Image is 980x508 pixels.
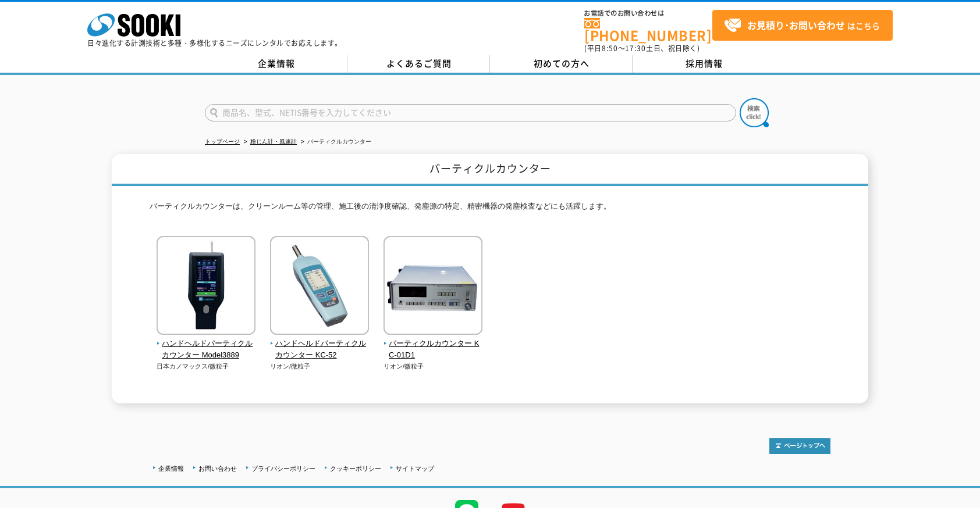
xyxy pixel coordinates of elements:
[724,17,880,34] span: はこちら
[157,236,255,338] img: ハンドヘルドパーティクルカウンター Model3889
[602,43,618,53] span: 8:50
[712,10,893,41] a: お見積り･お問い合わせはこちら
[157,327,256,362] a: ハンドヘルドパーティクルカウンター Model3889
[396,465,434,472] a: サイトマップ
[584,18,712,42] a: [PHONE_NUMBER]
[384,236,482,338] img: パーティクルカウンター KC-01D1
[330,465,381,472] a: クッキーポリシー
[270,362,370,371] p: リオン/微粒子
[157,362,256,371] p: 日本カノマックス/微粒子
[270,236,369,338] img: ハンドヘルドパーティクルカウンター KC-52
[299,136,371,148] li: パーティクルカウンター
[584,10,712,17] span: お電話でのお問い合わせは
[769,438,830,454] img: トップページへ
[384,338,483,362] span: パーティクルカウンター KC-01D1
[198,465,237,472] a: お問い合わせ
[747,18,845,32] strong: お見積り･お問い合わせ
[384,327,483,362] a: パーティクルカウンター KC-01D1
[384,362,483,371] p: リオン/微粒子
[625,43,646,53] span: 17:30
[270,327,370,362] a: ハンドヘルドパーティクルカウンター KC-52
[740,98,769,127] img: btn_search.png
[633,55,775,73] a: 採用情報
[87,40,342,46] p: 日々進化する計測技術と多種・多様化するニーズにレンタルでお応えします。
[584,43,700,53] span: (平日 ～ 土日、祝日除く)
[112,154,868,186] h1: パーティクルカウンター
[158,465,184,472] a: 企業情報
[157,338,256,362] span: ハンドヘルドパーティクルカウンター Model3889
[534,57,590,70] span: 初めての方へ
[347,55,490,73] a: よくあるご質問
[250,138,297,145] a: 粉じん計・風速計
[490,55,633,73] a: 初めての方へ
[205,138,240,145] a: トップページ
[150,201,830,219] p: バーティクルカウンターは、クリーンルーム等の管理、施工後の清浄度確認、発塵源の特定、精密機器の発塵検査などにも活躍します。
[251,465,315,472] a: プライバシーポリシー
[205,104,736,121] input: 商品名、型式、NETIS番号を入力してください
[270,338,370,362] span: ハンドヘルドパーティクルカウンター KC-52
[205,55,347,73] a: 企業情報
